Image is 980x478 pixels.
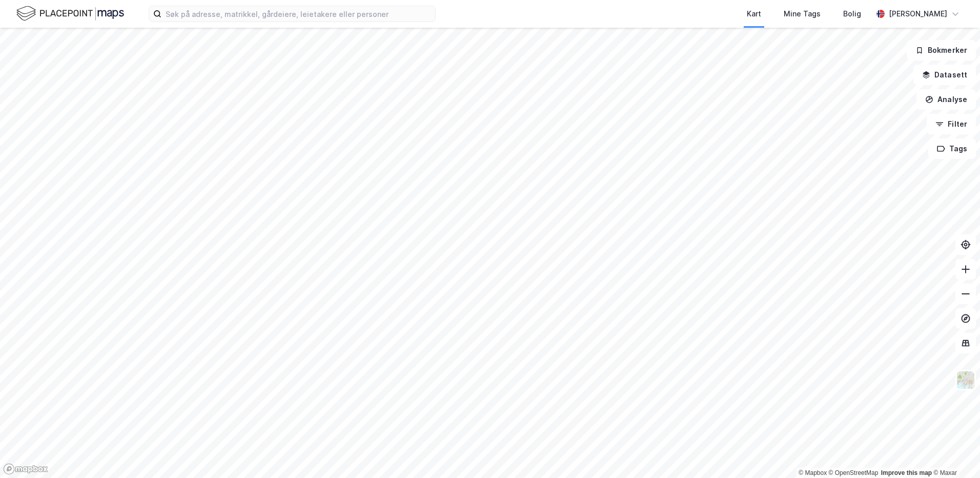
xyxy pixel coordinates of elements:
[3,463,48,475] a: Mapbox homepage
[956,370,975,390] img: Z
[799,469,827,476] a: Mapbox
[928,138,976,159] button: Tags
[916,89,976,110] button: Analyse
[784,8,821,20] div: Mine Tags
[747,8,761,20] div: Kart
[16,5,124,23] img: logo.f888ab2527a4732fd821a326f86c7f29.svg
[889,8,947,20] div: [PERSON_NAME]
[929,429,980,478] iframe: Chat Widget
[927,114,976,134] button: Filter
[929,429,980,478] div: Kontrollprogram for chat
[161,6,435,22] input: Søk på adresse, matrikkel, gårdeiere, leietakere eller personer
[829,469,879,476] a: OpenStreetMap
[843,8,861,20] div: Bolig
[913,65,976,85] button: Datasett
[907,40,976,61] button: Bokmerker
[881,469,932,476] a: Improve this map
